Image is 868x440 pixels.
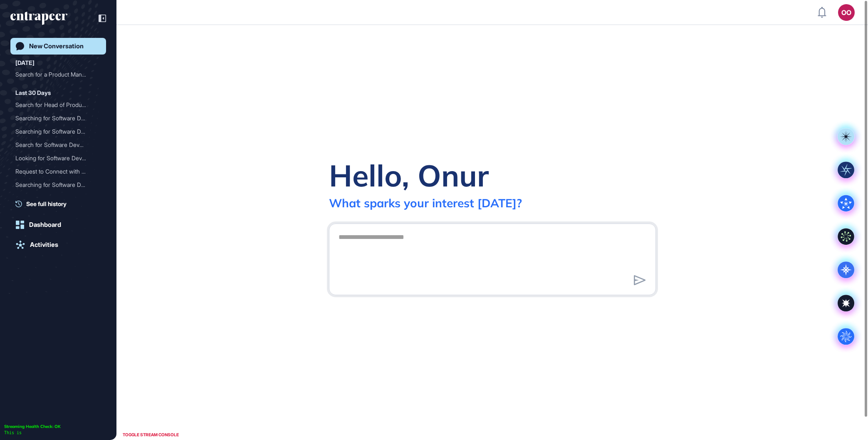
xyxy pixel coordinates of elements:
div: Searching for Software Developers with Banking or Finance Experience in Turkiye (Max 5 Years Expe... [15,112,101,125]
div: Searching for Software De... [15,112,94,125]
div: Looking for Software Developers with Banking or Finance Experience in Turkiye (Max 5 Years) [15,152,101,165]
a: Dashboard [10,216,106,233]
div: What sparks your interest [DATE]? [329,196,522,210]
div: Searching for Software De... [15,125,94,138]
div: [DATE] [15,58,35,68]
div: Searching for Software Developers with AI Background in Ottawa who Speak Turkish [15,125,101,138]
a: New Conversation [10,38,106,55]
div: Request to Connect with H... [15,165,94,178]
div: Searching for Software Developers with Banking or Finance Experience in Turkiye (Max 5 Years Expe... [15,178,101,191]
span: See full history [26,199,67,208]
button: OO [838,4,855,21]
div: Search for Head of Produc... [15,98,94,112]
div: Request to Connect with Hunter [15,191,101,205]
a: Activities [10,236,106,253]
div: Search for Software Developers with Banking or Finance Experience in Turkiye (Max 5 Years Experie... [15,138,101,152]
div: Hello, Onur [329,157,489,194]
div: TOGGLE STREAM CONSOLE [121,430,181,440]
div: Last 30 Days [15,88,51,98]
div: Looking for Software Deve... [15,152,94,165]
div: Dashboard [29,221,61,229]
div: Search for Software Devel... [15,138,94,152]
div: Activities [30,241,58,249]
div: Search for Head of Product Candidates from Entrapeer in San Francisco [15,98,101,112]
div: Request to Connect with Hunter [15,165,101,178]
div: Search for a Product Manager with 5-8 years of AI Agent Development Experience in MENA [15,68,101,81]
div: New Conversation [29,42,84,50]
div: entrapeer-logo [10,12,67,25]
div: Request to Connect with H... [15,191,94,205]
div: Search for a Product Mana... [15,68,94,81]
a: See full history [15,199,106,208]
div: Searching for Software De... [15,178,94,191]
